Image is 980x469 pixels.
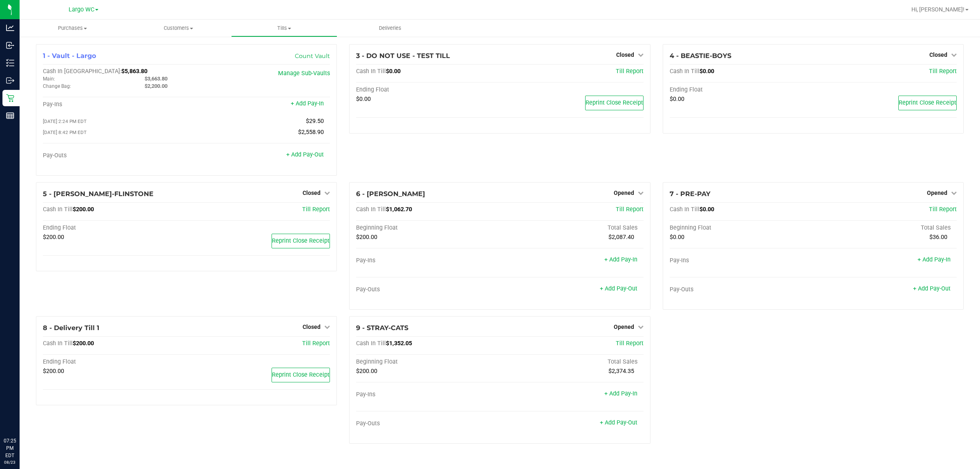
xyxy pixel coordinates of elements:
[670,286,813,293] div: Pay-Outs
[699,68,714,75] span: $0.00
[306,118,324,125] span: $29.50
[43,152,187,159] div: Pay-Outs
[302,206,330,213] a: Till Report
[585,96,644,110] button: Reprint Close Receipt
[500,224,644,232] div: Total Sales
[278,70,330,77] a: Manage Sub-Vaults
[73,340,94,347] span: $200.00
[356,96,371,103] span: $0.00
[43,52,96,60] span: 1 - Vault - Largo
[356,206,386,213] span: Cash In Till
[670,86,813,94] div: Ending Float
[699,206,714,213] span: $0.00
[386,206,412,213] span: $1,062.70
[898,96,957,110] button: Reprint Close Receipt
[43,118,87,124] span: [DATE] 2:24 PM EDT
[356,224,500,232] div: Beginning Float
[232,25,336,32] span: Tills
[386,68,401,75] span: $0.00
[43,340,73,347] span: Cash In Till
[43,324,99,332] span: 8 - Delivery Till 1
[20,25,125,32] span: Purchases
[356,86,500,94] div: Ending Float
[43,224,187,232] div: Ending Float
[929,206,957,213] span: Till Report
[356,368,377,375] span: $200.00
[272,368,330,382] button: Reprint Close Receipt
[125,20,231,37] a: Customers
[6,41,14,49] inline-svg: Inbound
[616,206,644,213] a: Till Report
[272,234,330,248] button: Reprint Close Receipt
[6,59,14,67] inline-svg: Inventory
[20,20,125,37] a: Purchases
[929,68,957,75] a: Till Report
[337,20,443,37] a: Deliveries
[43,206,73,213] span: Cash In Till
[927,190,947,196] span: Opened
[295,52,330,60] a: Count Vault
[298,129,324,136] span: $2,558.90
[356,234,377,241] span: $200.00
[356,190,425,198] span: 6 - [PERSON_NAME]
[670,52,731,60] span: 4 - BEASTIE-BOYS
[616,340,644,347] a: Till Report
[43,234,64,241] span: $200.00
[6,94,14,102] inline-svg: Retail
[43,368,64,375] span: $200.00
[286,151,324,158] a: + Add Pay-Out
[43,68,121,75] span: Cash In [GEOGRAPHIC_DATA]:
[616,68,644,75] a: Till Report
[303,190,321,196] span: Closed
[121,68,147,75] span: $5,863.80
[126,25,231,32] span: Customers
[6,76,14,85] inline-svg: Outbound
[73,206,94,213] span: $200.00
[500,358,644,366] div: Total Sales
[614,190,634,196] span: Opened
[670,68,699,75] span: Cash In Till
[43,358,187,366] div: Ending Float
[43,76,55,82] span: Main:
[302,340,330,347] a: Till Report
[911,6,964,13] span: Hi, [PERSON_NAME]!
[356,340,386,347] span: Cash In Till
[231,20,337,37] a: Tills
[356,52,450,60] span: 3 - DO NOT USE - TEST TILL
[899,99,956,106] span: Reprint Close Receipt
[356,358,500,366] div: Beginning Float
[145,83,167,89] span: $2,200.00
[608,234,634,241] span: $2,087.40
[356,68,386,75] span: Cash In Till
[616,51,634,58] span: Closed
[356,324,408,332] span: 9 - STRAY-CATS
[614,324,634,330] span: Opened
[272,237,330,244] span: Reprint Close Receipt
[918,256,951,263] a: + Add Pay-In
[291,100,324,107] a: + Add Pay-In
[670,96,684,103] span: $0.00
[356,286,500,293] div: Pay-Outs
[43,83,71,89] span: Change Bag:
[356,420,500,427] div: Pay-Outs
[670,257,813,264] div: Pay-Ins
[43,101,187,108] div: Pay-Ins
[600,419,637,426] a: + Add Pay-Out
[670,206,699,213] span: Cash In Till
[4,437,16,459] p: 07:25 PM EDT
[43,130,87,135] span: [DATE] 8:42 PM EDT
[600,285,637,292] a: + Add Pay-Out
[586,99,643,106] span: Reprint Close Receipt
[929,51,947,58] span: Closed
[272,371,330,378] span: Reprint Close Receipt
[813,224,957,232] div: Total Sales
[356,257,500,264] div: Pay-Ins
[69,6,94,13] span: Largo WC
[604,256,637,263] a: + Add Pay-In
[670,234,684,241] span: $0.00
